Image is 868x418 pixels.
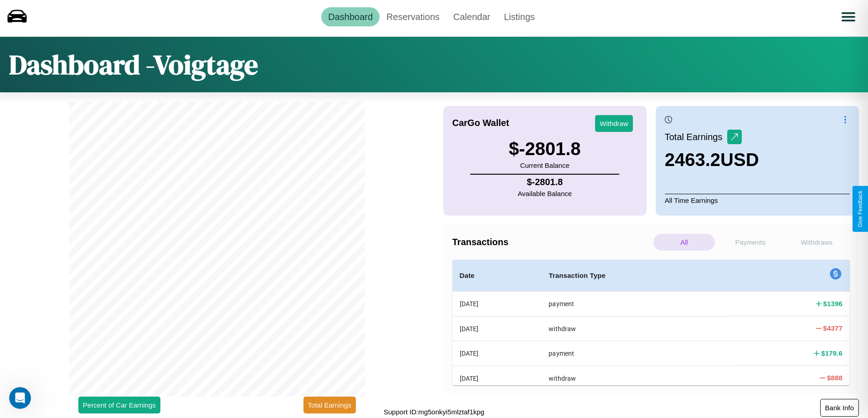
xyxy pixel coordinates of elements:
h4: CarGo Wallet [452,118,509,128]
h4: $ 888 [827,373,842,383]
h3: $ -2801.8 [509,139,581,159]
th: payment [541,292,730,317]
p: Available Balance [518,187,572,200]
p: Payments [719,234,781,251]
th: [DATE] [452,292,542,317]
div: Give Feedback [857,191,863,227]
iframe: Intercom live chat [9,387,31,409]
button: Withdraw [595,115,633,132]
button: Open menu [836,4,861,30]
h4: Transactions [452,237,651,247]
table: simple table [452,260,850,415]
p: All Time Earnings [665,194,850,206]
h4: Date [460,270,534,281]
button: Total Earnings [303,397,356,413]
th: withdraw [541,316,730,341]
button: Bank Info [820,399,859,417]
th: [DATE] [452,316,542,341]
a: Dashboard [321,7,380,26]
h3: 2463.2 USD [665,150,759,170]
p: All [653,234,715,251]
th: withdraw [541,366,730,390]
p: Withdraws [786,234,847,251]
a: Calendar [447,7,497,26]
h4: $ 179.6 [821,348,842,358]
th: payment [541,341,730,366]
p: Support ID: mg5onkyi5mlztaf1kpg [384,406,484,418]
th: [DATE] [452,341,542,366]
th: [DATE] [452,366,542,390]
p: Current Balance [509,159,581,171]
h4: $ -2801.8 [518,177,572,187]
h4: Transaction Type [549,270,723,281]
a: Listings [497,7,542,26]
h4: $ 1396 [823,299,842,308]
h1: Dashboard - Voigtage [9,46,258,83]
button: Percent of Car Earnings [78,397,160,413]
p: Total Earnings [665,129,727,145]
a: Reservations [380,7,447,26]
h4: $ 4377 [823,323,842,333]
